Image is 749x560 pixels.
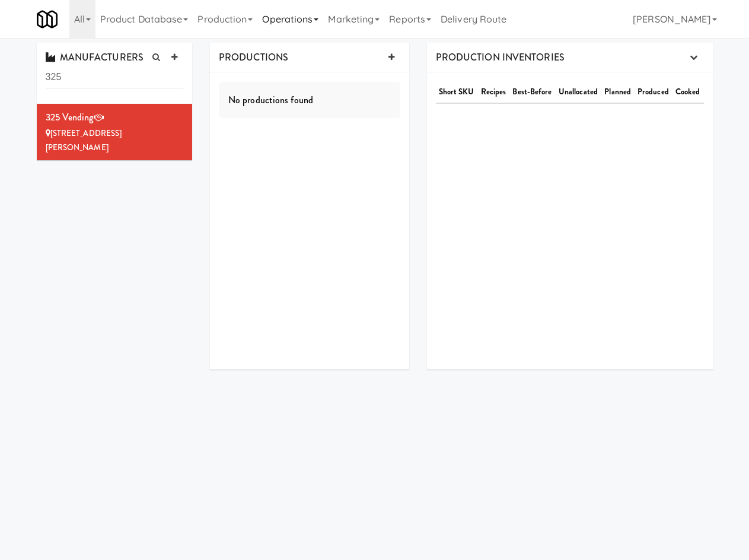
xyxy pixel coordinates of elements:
[478,82,510,103] th: Recipes
[37,9,58,30] img: Micromart
[219,50,288,64] span: PRODUCTIONS
[46,110,94,124] span: 325 Vending
[219,82,400,119] div: No productions found
[37,104,193,160] li: 325 Vending[STREET_ADDRESS][PERSON_NAME]
[46,50,144,64] span: MANUFACTURERS
[556,82,601,103] th: Unallocated
[601,82,635,103] th: Planned
[436,50,565,64] span: PRODUCTION INVENTORIES
[46,66,184,88] input: Search Manufacturer
[635,82,672,103] th: Produced
[672,82,704,103] th: Cooked
[46,128,122,154] span: [STREET_ADDRESS][PERSON_NAME]
[509,82,555,103] th: Best-Before
[436,82,478,103] th: Short SKU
